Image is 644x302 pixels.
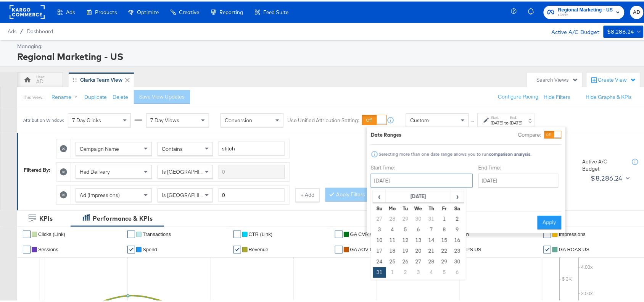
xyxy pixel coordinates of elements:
[249,230,273,236] span: CTR (Link)
[399,202,412,212] th: Tu
[80,190,120,197] span: Ad (Impressions)
[588,171,631,183] button: $8,286.24
[84,92,107,99] button: Duplicate
[335,244,343,252] a: ✔
[633,6,641,15] span: AD
[591,171,623,182] div: $8,286.24
[558,11,613,17] span: Clarks
[607,26,634,35] div: $8,286.24
[16,27,27,33] span: /
[559,230,586,236] span: Impressions
[451,223,464,234] td: 9
[451,255,464,266] td: 30
[478,163,562,170] label: End Time:
[162,167,220,174] span: Is [GEOGRAPHIC_DATA]
[438,223,451,234] td: 8
[451,244,464,255] td: 23
[438,244,451,255] td: 22
[399,223,412,234] td: 5
[27,27,53,33] a: Dashboard
[374,189,385,200] span: ‹
[630,4,644,18] button: AD
[249,245,269,251] span: Revenue
[371,130,402,137] div: Date Ranges
[378,150,532,155] div: Selecting more than one date range allows you to run .
[72,115,101,122] span: 7 Day Clicks
[17,41,642,48] div: Managing:
[66,8,75,14] span: Ads
[113,92,128,99] button: Delete
[23,116,64,121] div: Attribution Window:
[425,234,438,244] td: 14
[491,113,504,118] label: Start:
[438,234,451,244] td: 15
[399,244,412,255] td: 19
[451,212,464,223] td: 2
[386,244,399,255] td: 18
[93,213,153,221] div: Performance & KPIs
[425,255,438,266] td: 28
[559,245,589,251] span: GA ROAS US
[451,202,464,212] th: Sa
[386,234,399,244] td: 11
[598,75,636,82] div: Create View
[143,230,171,236] span: Transactions
[493,89,544,102] button: Configure Pacing
[46,89,86,103] button: Rename
[162,144,183,151] span: Contains
[438,212,451,223] td: 1
[491,118,504,124] div: [DATE]
[162,190,220,197] span: Is [GEOGRAPHIC_DATA]
[17,48,642,61] div: Regional Marketing - US
[373,234,386,244] td: 10
[425,202,438,212] th: Th
[399,212,412,223] td: 29
[386,266,399,276] td: 1
[412,223,425,234] td: 6
[538,214,562,228] button: Apply
[373,266,386,276] td: 31
[295,187,320,200] button: + Add
[219,187,285,201] input: Enter a number
[537,75,578,82] div: Search Views
[544,92,571,99] button: Hide Filters
[425,244,438,255] td: 21
[438,266,451,276] td: 5
[510,118,523,124] div: [DATE]
[80,144,119,151] span: Campaign Name
[386,255,399,266] td: 25
[219,140,285,154] input: Enter a search term
[455,245,481,251] span: GA CPS US
[412,255,425,266] td: 27
[137,8,159,14] span: Optimize
[558,5,613,13] span: Regional Marketing - US
[143,245,157,251] span: Spend
[335,229,343,237] a: ✔
[544,24,600,36] div: Active A/C Budget
[350,245,377,251] span: GA AOV US
[219,163,285,178] input: Enter a search term
[504,118,510,124] strong: to
[386,212,399,223] td: 28
[399,255,412,266] td: 26
[425,212,438,223] td: 31
[373,202,386,212] th: Su
[127,244,135,252] a: ✔
[371,163,473,170] label: Start Time:
[438,255,451,266] td: 29
[412,202,425,212] th: We
[489,150,531,155] strong: comparison analysis
[583,157,625,171] div: Active A/C Budget
[604,24,644,36] button: $8,286.24
[219,8,243,14] span: Reporting
[386,202,399,212] th: Mo
[373,212,386,223] td: 27
[412,234,425,244] td: 13
[179,8,199,14] span: Creative
[451,266,464,276] td: 6
[373,223,386,234] td: 3
[95,8,117,14] span: Products
[23,244,31,252] a: ✔
[72,76,77,80] div: Drag to reorder tab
